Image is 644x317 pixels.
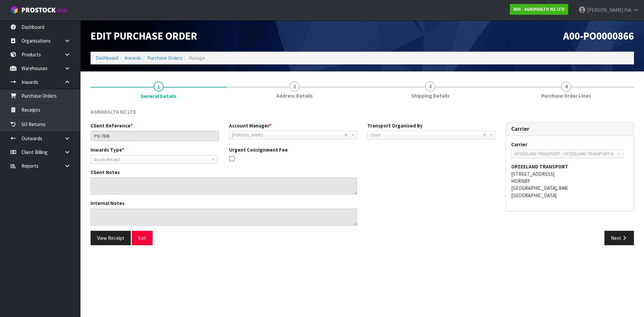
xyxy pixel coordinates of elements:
button: View Receipt [91,231,131,245]
span: 3 [425,82,435,92]
strong: OPZEELAND TRANSPORT [511,163,568,170]
span: Edit Purchase Order [91,29,197,43]
img: cube-alt.png [10,6,18,14]
label: Urgent Consignment Fee [229,146,288,153]
span: Client [370,131,483,139]
a: Dashboard [96,55,118,61]
span: Shipping Details [411,92,449,99]
label: Account Manager [229,122,272,129]
span: 1 [154,82,164,92]
span: 4 [561,82,571,92]
span: General Details [141,93,176,100]
label: Client Notes [91,169,120,176]
button: Exit [132,231,153,245]
span: OPZEELAND TRANSPORT - OPZEELAND TRANSPORT [514,150,610,158]
input: Client Reference [91,131,219,141]
label: Inwards Type [91,146,124,153]
label: Transport Organised By [367,122,423,129]
label: Carrier [511,141,527,148]
span: AGRIHEALTH NZ LTD [91,109,136,115]
span: Purchase Order Lines [541,92,591,99]
h3: Carrier [511,126,629,132]
span: General Details [91,103,634,251]
label: Internal Notes [91,200,124,207]
span: A00-PO0000866 [563,29,634,43]
span: [PERSON_NAME] [587,7,623,13]
small: WMS [57,7,67,14]
button: Next [604,231,634,245]
a: Inwards [124,55,141,61]
span: Address Details [276,92,313,99]
a: A00 - AGRIHEALTH NZ LTD [510,4,568,15]
strong: A00 - AGRIHEALTH NZ LTD [514,6,565,12]
address: [STREET_ADDRESS] HORNBY [GEOGRAPHIC_DATA], 8441 [GEOGRAPHIC_DATA] [511,163,629,199]
span: ProStock [21,6,56,14]
span: Goods Receipt [94,156,209,164]
span: Pak [624,7,632,13]
a: Purchase Orders [147,55,182,61]
span: Manage [189,55,205,61]
span: 2 [289,82,300,92]
label: Client Reference [91,122,133,129]
span: [PERSON_NAME] [232,131,344,139]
